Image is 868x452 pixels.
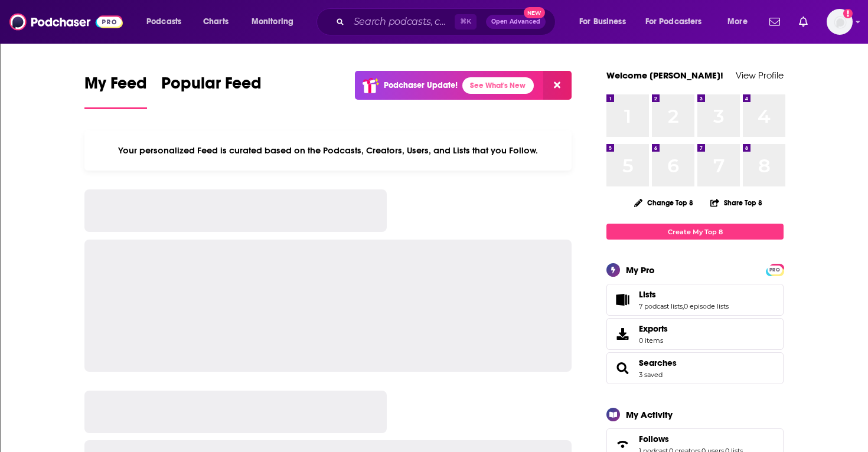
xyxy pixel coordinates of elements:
[9,11,123,33] img: Podchaser - Follow, Share and Rate Podcasts
[349,12,455,31] input: Search podcasts, credits, & more...
[524,7,545,18] span: New
[195,12,236,31] a: Charts
[243,12,309,31] button: open menu
[491,19,540,25] span: Open Advanced
[486,15,546,29] button: Open AdvancedNew
[455,14,477,30] span: ⌘ K
[571,12,641,31] button: open menu
[252,14,293,30] span: Monitoring
[719,12,762,31] button: open menu
[843,9,853,18] svg: Add a profile image
[645,14,702,30] span: For Podcasters
[794,12,812,32] a: Show notifications dropdown
[462,77,534,94] a: See What's New
[203,14,229,30] span: Charts
[827,9,853,35] span: Logged in as slthomas
[146,14,181,30] span: Podcasts
[727,14,748,30] span: More
[765,12,785,32] a: Show notifications dropdown
[138,12,197,31] button: open menu
[827,9,853,35] button: Show profile menu
[638,12,719,31] button: open menu
[579,14,626,30] span: For Business
[827,9,853,35] img: User Profile
[328,8,567,35] div: Search podcasts, credits, & more...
